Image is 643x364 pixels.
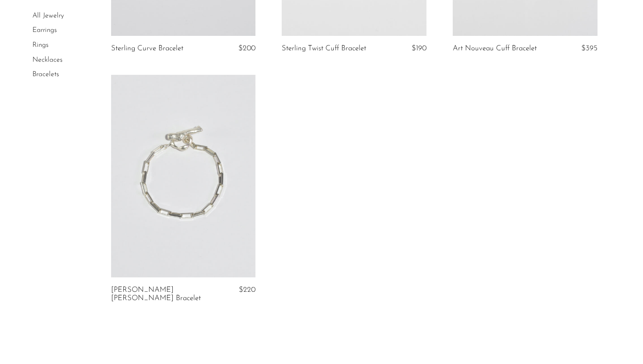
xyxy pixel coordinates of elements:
[32,71,59,78] a: Bracelets
[32,12,64,19] a: All Jewelry
[581,45,598,52] span: $395
[32,27,57,34] a: Earrings
[238,45,255,52] span: $200
[32,42,49,49] a: Rings
[239,286,255,294] span: $220
[111,45,183,52] a: Sterling Curve Bracelet
[111,286,207,302] a: [PERSON_NAME] [PERSON_NAME] Bracelet
[32,56,63,63] a: Necklaces
[412,45,426,52] span: $190
[282,45,366,52] a: Sterling Twist Cuff Bracelet
[453,45,537,52] a: Art Nouveau Cuff Bracelet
